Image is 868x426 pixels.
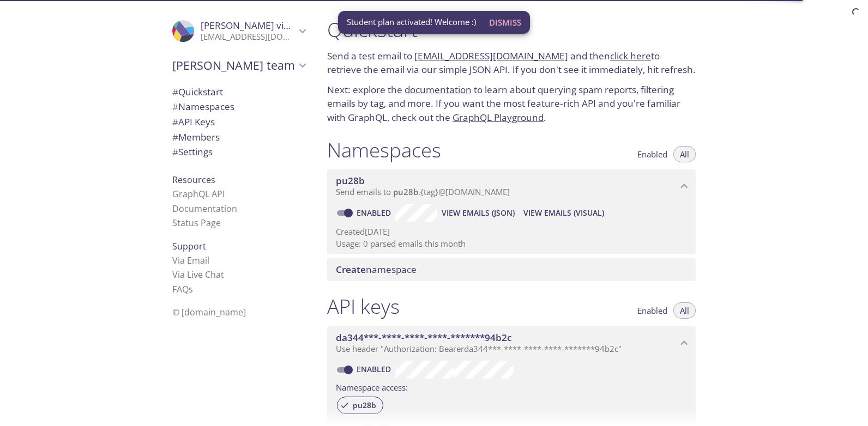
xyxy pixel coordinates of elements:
[336,186,510,197] span: Send emails to . {tag} @[DOMAIN_NAME]
[164,114,314,130] div: API Keys
[336,238,687,249] p: Usage: 0 parsed emails this month
[346,400,383,410] span: pu28b
[172,86,223,98] span: Quickstart
[164,51,314,80] div: Bruno's team
[336,379,408,394] label: Namespace access:
[172,203,237,215] a: Documentation
[393,186,418,197] span: pu28b
[355,364,395,374] a: Enabled
[172,58,296,73] span: [PERSON_NAME] team
[164,130,314,145] div: Members
[327,258,696,281] div: Create namespace
[172,269,224,281] a: Via Live Chat
[327,169,696,203] div: pu28b namespace
[201,32,296,42] p: [EMAIL_ADDRESS][DOMAIN_NAME]
[172,188,225,200] a: GraphQL API
[414,50,568,62] a: [EMAIL_ADDRESS][DOMAIN_NAME]
[164,144,314,160] div: Team Settings
[347,16,476,28] span: Student plan activated! Welcome :)
[453,111,544,124] a: GraphQL Playground
[336,263,417,276] span: namespace
[523,206,604,220] span: View Emails (Visual)
[189,283,193,295] span: s
[673,146,696,162] button: All
[172,254,209,266] a: Via Email
[610,50,651,62] a: click here
[164,13,314,49] div: Bruno viesel
[336,174,365,187] span: pu28b
[489,15,521,29] span: Dismiss
[172,131,178,143] span: #
[327,138,441,162] h1: Namespaces
[172,174,215,186] span: Resources
[172,131,220,143] span: Members
[172,145,178,158] span: #
[172,115,215,128] span: API Keys
[485,12,526,33] button: Dismiss
[519,204,608,222] button: View Emails (Visual)
[405,83,472,96] a: documentation
[172,283,193,295] a: FAQ
[631,146,674,162] button: Enabled
[437,204,519,222] button: View Emails (JSON)
[336,226,687,238] p: Created [DATE]
[327,83,696,125] p: Next: explore the to learn about querying spam reports, filtering emails by tag, and more. If you...
[327,294,400,319] h1: API keys
[172,100,234,113] span: Namespaces
[355,208,395,218] a: Enabled
[172,217,221,229] a: Status Page
[201,19,301,32] span: [PERSON_NAME] viesel
[172,115,178,128] span: #
[172,306,246,318] span: © [DOMAIN_NAME]
[337,397,383,414] div: pu28b
[172,86,178,98] span: #
[631,302,674,319] button: Enabled
[327,49,696,77] p: Send a test email to and then to retrieve the email via our simple JSON API. If you don't see it ...
[164,99,314,114] div: Namespaces
[164,84,314,100] div: Quickstart
[172,145,213,158] span: Settings
[336,263,366,276] span: Create
[172,240,206,252] span: Support
[172,100,178,113] span: #
[327,17,696,42] h1: Quickstart
[673,302,696,319] button: All
[442,206,515,220] span: View Emails (JSON)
